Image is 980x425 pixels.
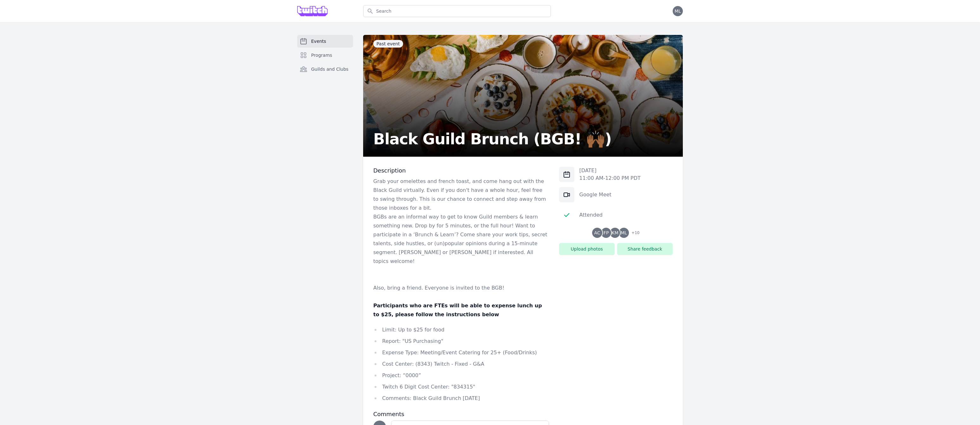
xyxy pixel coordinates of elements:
[373,131,611,147] h2: Black Guild Brunch (BGB! 🙌🏾)
[594,231,600,235] span: AC
[373,40,403,48] span: Past event
[311,66,349,72] span: Guilds and Clubs
[579,211,603,219] div: Attended
[311,38,326,44] span: Events
[559,243,615,255] button: Upload photos
[373,284,549,292] p: Also, bring a friend. Everyone is invited to the BGB!
[297,49,353,62] a: Programs
[363,5,551,17] input: Search
[373,325,549,334] li: Limit: Up to $25 for food
[373,348,549,357] li: Expense Type: Meeting/Event Catering for 25+ (Food/Drinks)
[373,410,549,418] h3: Comments
[373,371,549,380] li: Project: “0000”
[611,231,618,235] span: KM
[297,35,353,48] a: Events
[579,192,611,198] a: Google Meet
[673,6,683,16] button: ML
[579,174,641,182] p: 11:00 AM - 12:00 PM PDT
[373,177,549,213] p: Grab your omelettes and french toast, and come hang out with the Black Guild virtually. Even if y...
[675,9,681,13] span: ML
[373,394,549,403] li: Comments: Black Guild Brunch [DATE]
[311,52,332,58] span: Programs
[373,167,549,174] h3: Description
[297,35,353,86] nav: Sidebar
[373,360,549,369] li: Cost Center: (8343) Twitch - Fixed - G&A
[604,231,609,235] span: FP
[373,213,549,266] p: BGBs are an informal way to get to know Guild members & learn something new. Drop by for 5 minute...
[297,6,328,16] img: Grove
[373,303,542,317] strong: Participants who are FTEs will be able to expense lunch up to $25, please follow the instructions...
[373,383,549,391] li: Twitch 6 Digit Cost Center: "834315"
[628,229,639,238] span: + 10
[373,337,549,346] li: Report: "US Purchasing"
[617,243,673,255] button: Share feedback
[621,231,627,235] span: ML
[579,167,641,174] p: [DATE]
[297,63,353,75] a: Guilds and Clubs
